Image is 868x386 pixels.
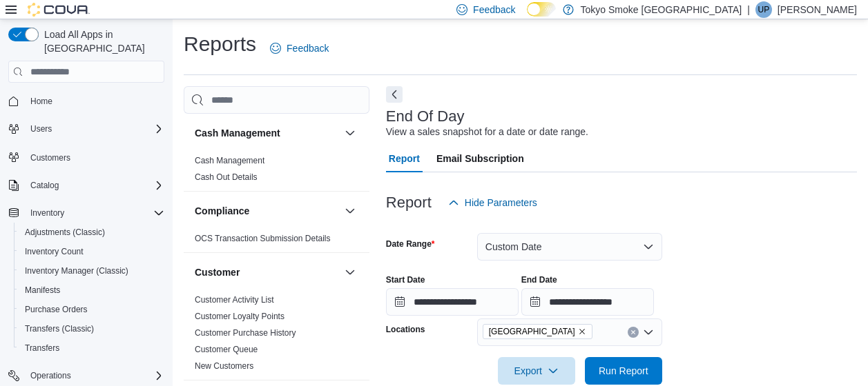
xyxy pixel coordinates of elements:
[195,265,240,279] h3: Customer
[389,145,420,172] span: Report
[521,274,557,285] label: End Date
[25,265,128,276] span: Inventory Manager (Classic)
[14,281,170,300] button: Manifests
[747,1,750,18] p: |
[778,1,857,18] p: [PERSON_NAME]
[19,224,164,241] span: Adjustments (Classic)
[195,126,280,140] h3: Cash Management
[184,230,369,252] div: Compliance
[19,321,99,337] a: Transfers (Classic)
[443,189,543,216] button: Hide Parameters
[25,285,60,296] span: Manifests
[527,17,528,17] span: Dark Mode
[195,344,258,355] span: Customer Queue
[19,243,89,260] a: Inventory Count
[195,126,339,140] button: Cash Management
[14,223,170,242] button: Adjustments (Classic)
[465,196,537,210] span: Hide Parameters
[195,361,253,371] a: New Customers
[628,327,639,338] button: Clear input
[195,345,258,354] a: Customer Queue
[25,246,84,257] span: Inventory Count
[195,295,274,305] a: Customer Activity List
[195,328,296,338] a: Customer Purchase History
[25,93,58,110] a: Home
[25,121,57,137] button: Users
[578,327,586,336] button: Remove Port Elgin from selection in this group
[184,30,256,58] h1: Reports
[19,321,164,337] span: Transfers (Classic)
[386,125,588,139] div: View a sales snapshot for a date or date range.
[585,357,662,385] button: Run Report
[25,323,94,334] span: Transfers (Classic)
[19,340,65,356] a: Transfers
[473,3,515,17] span: Feedback
[19,301,164,318] span: Purchase Orders
[30,180,59,191] span: Catalog
[506,357,567,385] span: Export
[30,123,52,134] span: Users
[195,233,331,244] span: OCS Transaction Submission Details
[489,325,575,338] span: [GEOGRAPHIC_DATA]
[25,148,164,165] span: Customers
[19,224,110,241] a: Adjustments (Classic)
[483,324,592,339] span: Port Elgin
[39,28,164,55] span: Load All Apps in [GEOGRAPHIC_DATA]
[28,3,90,17] img: Cova
[386,194,432,211] h3: Report
[14,261,170,281] button: Inventory Manager (Classic)
[30,370,71,381] span: Operations
[25,177,164,194] span: Catalog
[3,147,170,167] button: Customers
[195,234,331,243] a: OCS Transaction Submission Details
[342,203,358,219] button: Compliance
[19,263,164,279] span: Inventory Manager (Classic)
[184,152,369,191] div: Cash Management
[14,242,170,261] button: Inventory Count
[14,300,170,319] button: Purchase Orders
[386,274,425,285] label: Start Date
[195,327,296,338] span: Customer Purchase History
[19,282,66,298] a: Manifests
[195,312,284,321] a: Customer Loyalty Points
[25,205,164,221] span: Inventory
[436,145,524,172] span: Email Subscription
[25,121,164,137] span: Users
[195,156,264,165] a: Cash Management
[25,227,105,238] span: Adjustments (Classic)
[386,108,465,125] h3: End Of Day
[755,1,772,18] div: Unike Patel
[758,1,770,18] span: UP
[30,96,52,107] span: Home
[195,311,284,322] span: Customer Loyalty Points
[386,86,403,103] button: Next
[14,319,170,338] button: Transfers (Classic)
[25,177,64,194] button: Catalog
[521,288,654,316] input: Press the down key to open a popover containing a calendar.
[19,340,164,356] span: Transfers
[386,238,435,250] label: Date Range
[599,364,648,378] span: Run Report
[25,205,70,221] button: Inventory
[287,41,329,55] span: Feedback
[195,204,249,218] h3: Compliance
[25,367,77,384] button: Operations
[3,119,170,139] button: Users
[195,204,339,218] button: Compliance
[25,343,59,354] span: Transfers
[386,288,519,316] input: Press the down key to open a popover containing a calendar.
[19,282,164,298] span: Manifests
[342,125,358,141] button: Cash Management
[25,367,164,384] span: Operations
[3,176,170,195] button: Catalog
[342,264,358,281] button: Customer
[195,172,258,183] span: Cash Out Details
[527,2,556,17] input: Dark Mode
[3,366,170,385] button: Operations
[581,1,742,18] p: Tokyo Smoke [GEOGRAPHIC_DATA]
[184,292,369,380] div: Customer
[195,172,258,182] a: Cash Out Details
[30,207,64,219] span: Inventory
[30,152,70,163] span: Customers
[643,327,654,338] button: Open list of options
